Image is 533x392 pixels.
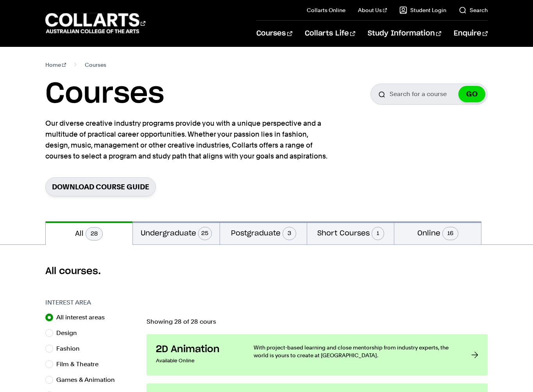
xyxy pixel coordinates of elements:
a: Collarts Online [307,6,345,14]
button: All28 [46,221,132,245]
span: 16 [442,227,458,240]
span: 28 [86,227,103,241]
label: Design [56,328,83,339]
div: Go to homepage [45,12,145,34]
span: 1 [372,227,384,240]
a: Search [459,6,488,14]
span: 25 [198,227,212,240]
label: Film & Theatre [56,359,105,370]
p: Showing 28 of 28 cours [147,319,488,325]
button: Online16 [394,221,481,244]
h1: Courses [45,77,164,112]
p: With project-based learning and close mentorship from industry experts, the world is yours to cre... [254,344,456,359]
a: Home [45,59,66,70]
span: Courses [85,59,106,70]
button: GO [458,86,485,102]
h2: All courses. [45,265,488,278]
button: Undergraduate25 [133,221,220,244]
label: Games & Animation [56,374,121,385]
label: Fashion [56,343,86,354]
a: Courses [256,21,292,46]
span: 3 [283,227,296,240]
a: Study Information [368,21,441,46]
a: Student Login [399,6,446,14]
a: Collarts Life [305,21,355,46]
h3: 2D Animation [156,344,238,355]
label: All interest areas [56,312,111,323]
a: 2D Animation Available Online With project-based learning and close mentorship from industry expe... [147,334,488,376]
p: Available Online [156,355,238,366]
a: Enquire [454,21,488,46]
a: About Us [358,6,387,14]
p: Our diverse creative industry programs provide you with a unique perspective and a multitude of p... [45,118,331,162]
h3: Interest Area [45,298,139,307]
button: Postgraduate3 [220,221,307,244]
button: Short Courses1 [307,221,394,244]
a: Download Course Guide [45,177,156,196]
input: Search for a course [370,84,488,105]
